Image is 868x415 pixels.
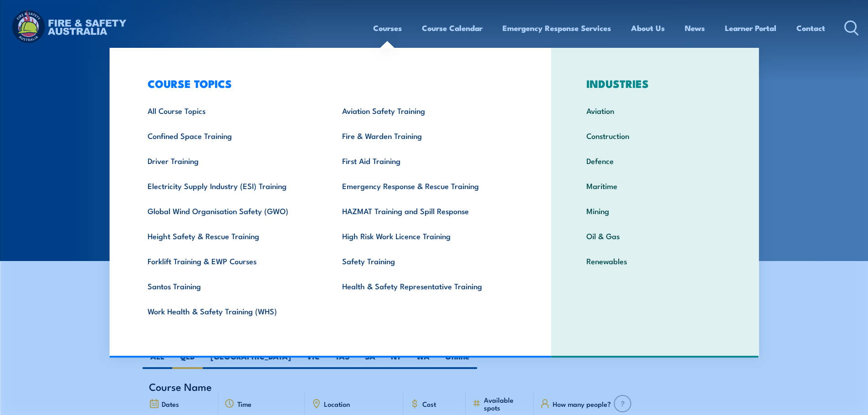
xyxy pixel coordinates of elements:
[572,98,738,123] a: Aviation
[503,16,611,40] a: Emergency Response Services
[134,273,328,298] a: Santos Training
[725,16,776,40] a: Learner Portal
[437,351,477,369] label: Online
[134,298,328,323] a: Work Health & Safety Training (WHS)
[134,173,328,198] a: Electricity Supply Industry (ESI) Training
[328,98,523,123] a: Aviation Safety Training
[134,198,328,223] a: Global Wind Organisation Safety (GWO)
[134,98,328,123] a: All Course Topics
[143,351,172,369] label: ALL
[631,16,665,40] a: About Us
[572,248,738,273] a: Renewables
[162,400,179,408] span: Dates
[572,173,738,198] a: Maritime
[134,77,523,90] h3: COURSE TOPICS
[328,173,523,198] a: Emergency Response & Rescue Training
[373,16,402,40] a: Courses
[685,16,705,40] a: News
[422,16,483,40] a: Course Calendar
[796,16,825,40] a: Contact
[409,351,437,369] label: WA
[328,148,523,173] a: First Aid Training
[149,383,212,390] span: Course Name
[328,223,523,248] a: High Risk Work Licence Training
[328,123,523,148] a: Fire & Warden Training
[134,248,328,273] a: Forklift Training & EWP Courses
[237,400,252,408] span: Time
[422,400,436,408] span: Cost
[553,400,611,408] span: How many people?
[299,351,328,369] label: VIC
[484,396,527,411] span: Available spots
[328,351,357,369] label: TAS
[324,400,350,408] span: Location
[134,148,328,173] a: Driver Training
[383,351,409,369] label: NT
[328,198,523,223] a: HAZMAT Training and Spill Response
[572,77,738,90] h3: INDUSTRIES
[572,223,738,248] a: Oil & Gas
[328,273,523,298] a: Health & Safety Representative Training
[357,351,383,369] label: SA
[134,123,328,148] a: Confined Space Training
[134,223,328,248] a: Height Safety & Rescue Training
[203,351,299,369] label: [GEOGRAPHIC_DATA]
[572,198,738,223] a: Mining
[572,123,738,148] a: Construction
[172,351,203,369] label: QLD
[328,248,523,273] a: Safety Training
[572,148,738,173] a: Defence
